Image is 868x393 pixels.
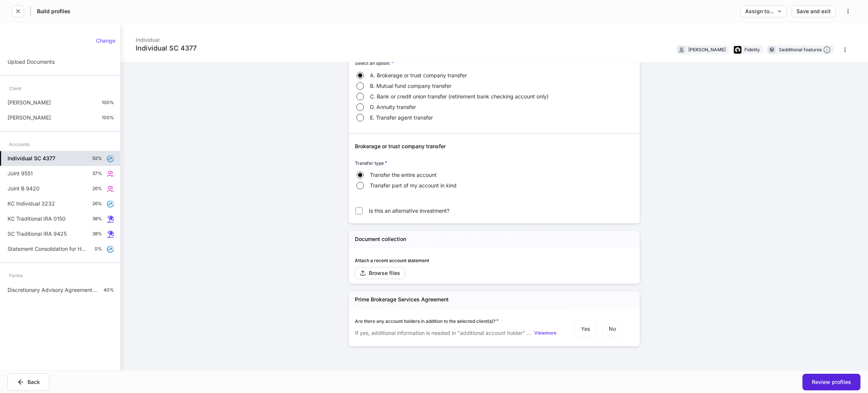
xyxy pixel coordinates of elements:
[91,35,120,47] button: Change
[812,379,851,385] div: Review profiles
[104,287,114,293] p: 40%
[102,100,114,106] p: 100%
[355,59,394,67] h6: Select an option:
[370,72,467,79] span: A. Brokerage or trust company transfer
[8,99,51,106] p: [PERSON_NAME]
[8,200,55,207] p: KC Individual 3232
[534,329,556,337] button: Viewmore
[9,82,21,95] div: Client
[92,170,102,177] p: 37%
[745,9,782,14] div: Assign to...
[370,103,416,111] span: D. Annuity transfer
[744,46,760,53] div: Fidelity
[370,82,451,90] span: B. Mutual fund company transfer
[355,329,533,337] p: If yes, additional information is needed in "additional account holder" section below.
[355,317,556,325] div: Are there any account holders in addition to the selected client(s)?
[92,201,102,207] p: 26%
[792,5,836,17] button: Save and exit
[370,182,457,189] span: Transfer part of my account in kind
[369,207,449,215] span: Is this an alternative investment?
[95,246,102,252] p: 0%
[355,296,449,303] h5: Prime Brokerage Services Agreement
[370,114,433,121] span: E. Transfer agent transfer
[136,32,197,44] div: Individual
[8,245,89,253] p: Statement Consolidation for Households
[802,374,860,390] button: Review profiles
[688,46,726,53] div: [PERSON_NAME]
[8,155,55,162] h5: Individual SC 4377
[355,257,491,264] h6: Attach a recent account statement
[355,143,634,150] h5: Brokerage or trust company transfer
[796,9,831,14] div: Save and exit
[740,5,787,17] button: Assign to...
[9,269,23,282] div: Forms
[355,235,406,243] h5: Document collection
[779,46,831,54] div: 3 additional features
[355,267,405,279] button: Browse files
[136,44,197,53] div: Individual SC 4377
[8,286,98,294] p: Discretionary Advisory Agreement: Client Wrap Fee
[17,378,40,386] div: Back
[92,231,102,237] p: 38%
[8,114,51,121] p: [PERSON_NAME]
[9,138,29,151] div: Accounts
[8,215,66,223] p: KC Traditional IRA 0150
[92,216,102,222] p: 38%
[92,155,102,161] p: 92%
[8,58,55,66] p: Upload Documents
[534,331,556,335] div: View more
[92,186,102,192] p: 26%
[96,38,115,43] div: Change
[102,115,114,121] p: 100%
[8,170,33,177] p: Joint 9551
[360,270,400,276] div: Browse files
[370,171,437,179] span: Transfer the entire account
[37,8,70,15] h5: Build profiles
[8,373,49,391] button: Back
[8,185,40,192] p: Joint B 9420
[370,93,549,100] span: C. Bank or credit union transfer (retirement bank checking account only)
[8,230,67,238] p: SC Traditional IRA 9425
[355,159,387,167] h6: Transfer type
